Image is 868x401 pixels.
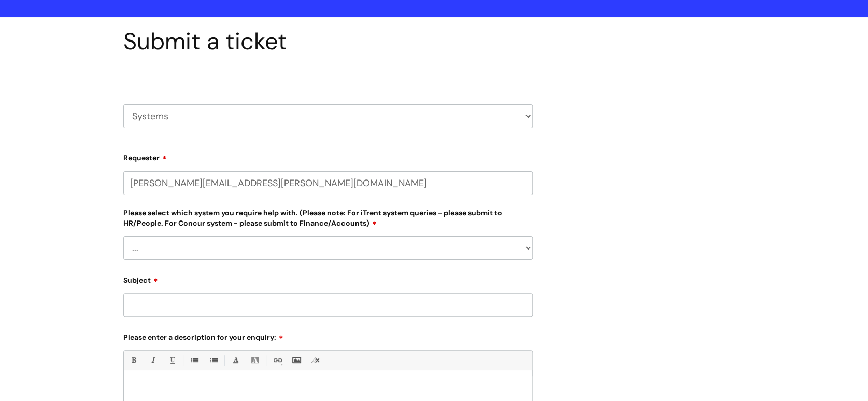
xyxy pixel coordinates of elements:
[188,354,201,367] a: • Unordered List (Ctrl-Shift-7)
[123,150,533,162] label: Requester
[123,272,533,285] label: Subject
[165,354,178,367] a: Underline(Ctrl-U)
[207,354,220,367] a: 1. Ordered List (Ctrl-Shift-8)
[271,354,283,367] a: Link
[309,354,322,367] a: Remove formatting (Ctrl-\)
[123,329,533,342] label: Please enter a description for your enquiry:
[290,354,303,367] a: Insert Image...
[229,354,242,367] a: Font Color
[127,354,140,367] a: Bold (Ctrl-B)
[123,206,533,228] label: Please select which system you require help with. (Please note: For iTrent system queries - pleas...
[123,27,533,56] h1: Submit a ticket
[123,171,533,195] input: Email
[146,354,159,367] a: Italic (Ctrl-I)
[248,354,261,367] a: Back Color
